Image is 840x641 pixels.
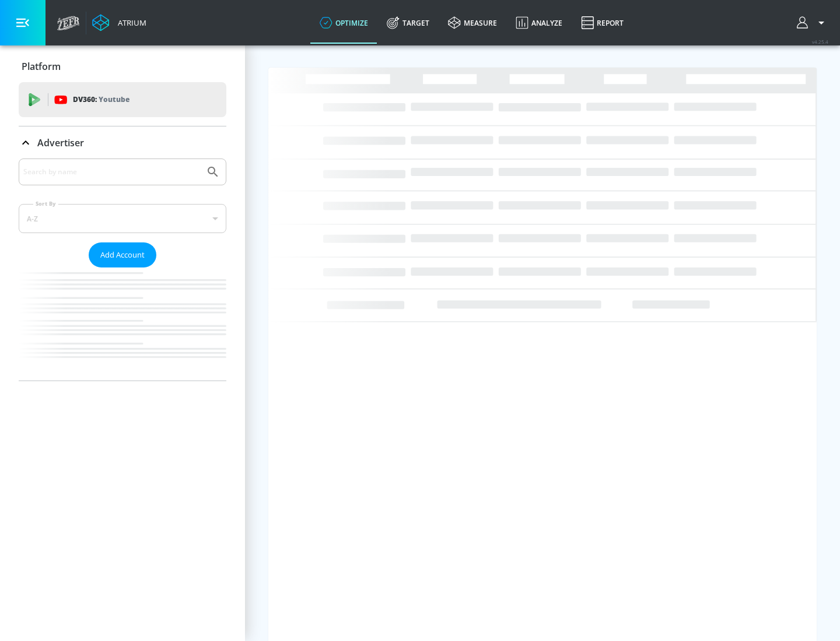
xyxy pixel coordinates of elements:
p: Youtube [99,93,129,105]
div: Advertiser [19,126,226,159]
div: DV360: Youtube [19,82,226,117]
span: v 4.25.4 [812,38,828,45]
a: Report [572,2,633,44]
button: Add Account [89,242,156,267]
div: Advertiser [19,159,226,381]
nav: list of Advertiser [19,267,226,381]
label: Sort By [33,200,58,207]
div: A-Z [19,204,226,233]
a: Analyze [506,2,572,44]
p: Platform [22,60,61,73]
a: optimize [310,2,377,44]
p: DV360: [73,93,129,106]
p: Advertiser [37,136,84,149]
span: Add Account [100,248,145,262]
a: Atrium [92,14,146,31]
div: Platform [19,50,226,83]
input: Search by name [23,164,200,179]
div: Atrium [113,17,146,28]
a: Target [377,2,439,44]
a: measure [439,2,506,44]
